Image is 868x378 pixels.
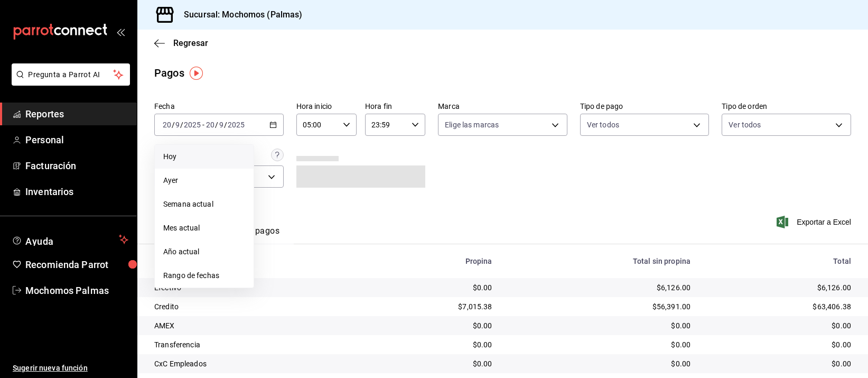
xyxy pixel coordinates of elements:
[154,65,184,81] div: Pagos
[154,301,357,312] div: Credito
[215,121,218,129] span: /
[13,363,128,374] span: Sugerir nueva función
[296,103,357,110] label: Hora inicio
[163,199,245,210] span: Semana actual
[25,159,128,173] span: Facturación
[163,175,245,186] span: Ayer
[707,301,851,312] div: $63,406.38
[163,151,245,162] span: Hoy
[163,246,245,257] span: Año actual
[707,339,851,350] div: $0.00
[163,223,245,234] span: Mes actual
[707,257,851,265] div: Total
[374,320,492,331] div: $0.00
[438,103,567,110] label: Marca
[509,320,691,331] div: $0.00
[25,133,128,147] span: Personal
[227,121,245,129] input: ----
[154,339,357,350] div: Transferencia
[175,8,303,21] h3: Sucursal: Mochomos (Palmas)
[116,27,125,36] button: open_drawer_menu
[374,301,492,312] div: $7,015.38
[374,358,492,369] div: $0.00
[707,282,851,293] div: $6,126.00
[509,339,691,350] div: $0.00
[509,358,691,369] div: $0.00
[12,63,130,86] button: Pregunta a Parrot AI
[163,270,245,281] span: Rango de fechas
[580,103,710,110] label: Tipo de pago
[180,121,183,129] span: /
[374,339,492,350] div: $0.00
[722,103,851,110] label: Tipo de orden
[173,38,208,48] span: Regresar
[509,301,691,312] div: $56,391.00
[7,77,130,88] a: Pregunta a Parrot AI
[365,103,425,110] label: Hora fin
[172,121,175,129] span: /
[154,257,357,265] div: Tipo de pago
[190,67,203,80] img: Tooltip marker
[154,38,208,48] button: Regresar
[154,103,284,110] label: Fecha
[707,358,851,369] div: $0.00
[175,121,180,129] input: --
[509,257,691,265] div: Total sin propina
[25,257,128,272] span: Recomienda Parrot
[240,226,279,244] button: Ver pagos
[25,283,128,298] span: Mochomos Palmas
[162,121,172,129] input: --
[183,121,201,129] input: ----
[154,282,357,293] div: Efectivo
[154,320,357,331] div: AMEX
[202,121,204,129] span: -
[445,119,499,130] span: Elige las marcas
[729,119,761,130] span: Ver todos
[154,358,357,369] div: CxC Empleados
[374,282,492,293] div: $0.00
[374,257,492,265] div: Propina
[206,121,215,129] input: --
[219,121,224,129] input: --
[707,320,851,331] div: $0.00
[224,121,227,129] span: /
[509,282,691,293] div: $6,126.00
[587,119,619,130] span: Ver todos
[25,185,128,199] span: Inventarios
[25,107,128,121] span: Reportes
[25,233,115,246] span: Ayuda
[29,69,114,80] span: Pregunta a Parrot AI
[779,216,851,228] button: Exportar a Excel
